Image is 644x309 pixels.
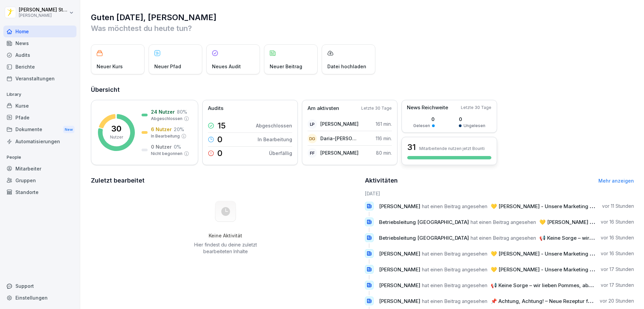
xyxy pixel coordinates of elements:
[3,89,76,100] p: Library
[459,116,485,123] p: 0
[19,13,68,18] p: [PERSON_NAME]
[3,292,76,304] a: Einstellungen
[91,23,634,34] p: Was möchtest du heute tun?
[464,123,485,129] p: Ungelesen
[308,148,317,158] div: FF
[600,298,634,304] p: vor 20 Stunden
[256,122,292,129] p: Abgeschlossen
[151,116,182,122] p: Abgeschlossen
[208,105,223,112] p: Audits
[407,142,416,153] h3: 31
[174,126,184,133] p: 20 %
[3,61,76,73] a: Berichte
[601,266,634,273] p: vor 17 Stunden
[3,152,76,163] p: People
[379,282,420,288] span: [PERSON_NAME]
[177,108,187,115] p: 80 %
[379,250,420,257] span: [PERSON_NAME]
[308,134,317,143] div: DG
[151,133,180,139] p: In Bearbeitung
[422,250,487,257] span: hat einen Beitrag angesehen
[192,241,259,255] p: Hier findest du deine zuletzt bearbeiteten Inhalte
[19,7,68,13] p: [PERSON_NAME] Stambolov
[413,123,430,129] p: Gelesen
[376,135,392,142] p: 116 min.
[269,150,292,157] p: Überfällig
[320,149,359,156] p: [PERSON_NAME]
[192,233,259,239] h5: Keine Aktivität
[601,250,634,257] p: vor 16 Stunden
[110,134,123,140] p: Nutzer
[379,266,420,273] span: [PERSON_NAME]
[602,203,634,209] p: vor 11 Stunden
[3,136,76,147] a: Automatisierungen
[63,126,74,133] div: New
[379,219,469,225] span: Betriebsleitung [GEOGRAPHIC_DATA]
[3,26,76,37] a: Home
[601,282,634,288] p: vor 17 Stunden
[376,120,392,127] p: 161 min.
[413,116,435,123] p: 0
[174,143,181,150] p: 0 %
[151,151,182,157] p: Nicht begonnen
[320,135,359,142] p: Daria-[PERSON_NAME]
[471,235,536,241] span: hat einen Beitrag angesehen
[151,108,175,115] p: 24 Nutzer
[422,203,487,209] span: hat einen Beitrag angesehen
[3,112,76,123] a: Pfade
[217,149,222,157] p: 0
[598,178,634,184] a: Mehr anzeigen
[379,235,469,241] span: Betriebsleitung [GEOGRAPHIC_DATA]
[3,37,76,49] a: News
[111,125,121,133] p: 30
[361,105,392,111] p: Letzte 30 Tage
[422,298,487,304] span: hat einen Beitrag angesehen
[379,203,420,209] span: [PERSON_NAME]
[258,136,292,143] p: In Bearbeitung
[365,176,398,185] h2: Aktivitäten
[3,280,76,292] div: Support
[422,266,487,273] span: hat einen Beitrag angesehen
[270,63,302,70] p: Neuer Beitrag
[376,149,392,156] p: 80 min.
[154,63,181,70] p: Neuer Pfad
[601,234,634,241] p: vor 16 Stunden
[91,176,360,185] h2: Zuletzt bearbeitet
[3,175,76,186] a: Gruppen
[91,12,634,23] h1: Guten [DATE], [PERSON_NAME]
[97,63,123,70] p: Neuer Kurs
[419,146,485,151] p: Mitarbeitende nutzen jetzt Bounti
[471,219,536,225] span: hat einen Beitrag angesehen
[365,190,634,197] h6: [DATE]
[212,63,241,70] p: Neues Audit
[327,63,366,70] p: Datei hochladen
[601,219,634,225] p: vor 16 Stunden
[3,163,76,175] a: Mitarbeiter
[308,119,317,129] div: LP
[3,73,76,84] div: Veranstaltungen
[217,136,222,144] p: 0
[407,104,448,112] p: News Reichweite
[379,298,420,304] span: [PERSON_NAME]
[151,126,172,133] p: 6 Nutzer
[3,49,76,61] a: Audits
[3,123,76,136] div: Dokumente
[320,120,359,127] p: [PERSON_NAME]
[308,105,339,112] p: Am aktivsten
[91,85,634,94] h2: Übersicht
[3,186,76,198] a: Standorte
[461,105,491,111] p: Letzte 30 Tage
[422,282,487,288] span: hat einen Beitrag angesehen
[3,100,76,112] a: Kurse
